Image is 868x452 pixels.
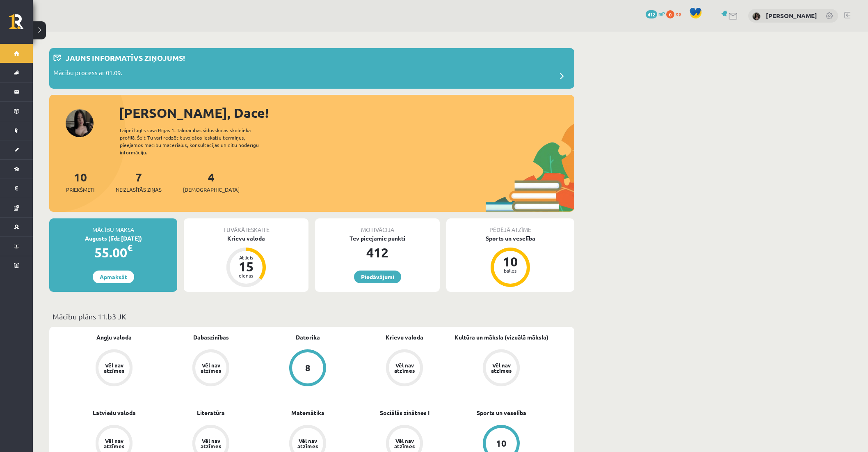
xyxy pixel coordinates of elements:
div: Tev pieejamie punkti [315,234,440,243]
div: Vēl nav atzīmes [103,363,126,373]
a: Rīgas 1. Tālmācības vidusskola [9,14,33,35]
a: Kultūra un māksla (vizuālā māksla) [455,333,548,342]
div: Vēl nav atzīmes [393,438,416,449]
div: Vēl nav atzīmes [490,363,513,373]
a: 0 xp [666,10,685,17]
div: Krievu valoda [184,234,308,243]
div: Sports un veselība [446,234,574,243]
a: Literatūra [197,408,225,417]
a: Krievu valoda [386,333,423,342]
a: Vēl nav atzīmes [66,349,162,388]
a: 412 mP [646,10,665,17]
div: Vēl nav atzīmes [199,438,222,449]
div: [PERSON_NAME], Dace! [119,103,574,123]
div: Motivācija [315,218,440,234]
a: Apmaksāt [93,271,134,283]
div: 10 [498,255,523,268]
p: Mācību plāns 11.b3 JK [53,311,571,322]
a: Vēl nav atzīmes [162,349,259,388]
div: Vēl nav atzīmes [296,438,319,449]
div: 412 [315,243,440,262]
a: Krievu valoda Atlicis 15 dienas [184,234,308,288]
div: dienas [234,273,258,278]
span: 0 [666,10,674,18]
a: 4[DEMOGRAPHIC_DATA] [183,170,240,194]
a: Piedāvājumi [354,271,401,283]
p: Mācību process ar 01.09. [53,68,122,80]
span: mP [658,10,665,17]
span: Neizlasītās ziņas [116,186,162,194]
div: 8 [305,363,311,372]
div: Vēl nav atzīmes [103,438,126,449]
span: Priekšmeti [66,186,94,194]
a: Jauns informatīvs ziņojums! Mācību process ar 01.09. [53,52,570,85]
a: Matemātika [291,408,324,417]
a: Sports un veselība [477,408,526,417]
div: 10 [496,439,507,448]
a: 8 [259,349,356,388]
div: Laipni lūgts savā Rīgas 1. Tālmācības vidusskolas skolnieka profilā. Šeit Tu vari redzēt tuvojošo... [120,126,273,156]
a: Sociālās zinātnes I [380,408,429,417]
p: Jauns informatīvs ziņojums! [66,52,185,63]
a: Sports un veselība 10 balles [446,234,574,288]
a: Vēl nav atzīmes [356,349,453,388]
div: Pēdējā atzīme [446,218,574,234]
a: Latviešu valoda [93,408,136,417]
div: Atlicis [234,255,258,260]
div: balles [498,268,523,273]
div: 15 [234,260,258,273]
a: Datorika [296,333,320,342]
a: 10Priekšmeti [66,170,94,194]
a: [PERSON_NAME] [766,11,817,20]
div: Vēl nav atzīmes [393,363,416,373]
span: [DEMOGRAPHIC_DATA] [183,186,240,194]
a: 7Neizlasītās ziņas [116,170,162,194]
a: Vēl nav atzīmes [453,349,550,388]
span: 412 [646,10,657,18]
span: € [127,242,132,254]
div: Mācību maksa [49,218,177,234]
div: Augusts (līdz [DATE]) [49,234,177,243]
a: Angļu valoda [96,333,132,342]
div: Vēl nav atzīmes [199,363,222,373]
span: xp [676,10,681,17]
div: 55.00 [49,243,177,262]
img: Dace Pimčonoka [752,12,761,21]
div: Tuvākā ieskaite [184,218,308,234]
a: Dabaszinības [193,333,229,342]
